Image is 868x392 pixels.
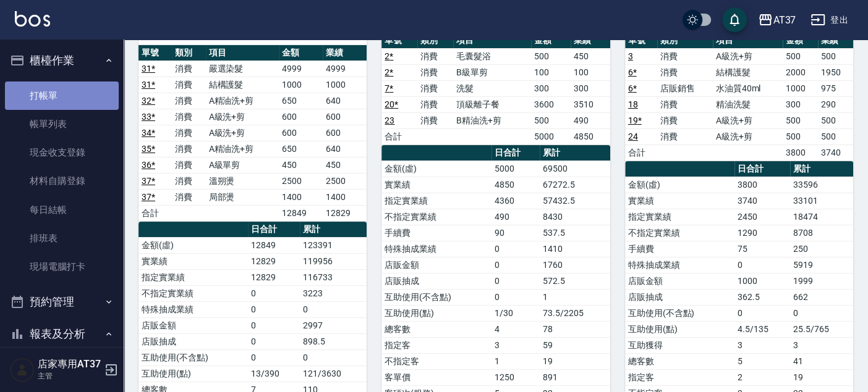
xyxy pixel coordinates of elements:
td: 537.5 [540,225,610,241]
td: 不指定實業績 [138,285,248,301]
td: 不指定實業績 [381,209,491,225]
th: 日合計 [491,145,540,161]
td: 消費 [657,64,713,80]
td: 12829 [248,253,300,269]
td: 290 [818,96,853,112]
td: 500 [818,128,853,144]
td: 3800 [734,177,790,193]
td: 0 [790,305,853,321]
td: 69500 [540,161,610,177]
td: 600 [323,125,367,141]
th: 累計 [540,145,610,161]
td: 12849 [248,237,300,253]
td: 4.5/135 [734,321,790,337]
td: 0 [491,257,540,273]
td: 3800 [783,144,818,161]
td: 消費 [172,157,205,173]
td: 450 [571,48,610,64]
td: 毛囊髮浴 [453,48,531,64]
td: 消費 [657,112,713,128]
td: 特殊抽成業績 [625,257,734,273]
a: 3 [628,51,633,61]
button: 報表及分析 [5,318,119,350]
td: 0 [248,317,300,333]
td: 5000 [491,161,540,177]
td: 互助使用(不含點) [381,289,491,305]
td: 實業績 [138,253,248,269]
td: 金額(虛) [381,161,491,177]
td: 頂級離子餐 [453,96,531,112]
td: A精油洗+剪 [206,93,279,109]
td: A級洗+剪 [206,125,279,141]
td: 溫朔燙 [206,173,279,189]
td: 0 [248,349,300,365]
td: 0 [491,289,540,305]
td: 500 [783,48,818,64]
table: a dense table [138,45,367,222]
td: 消費 [657,128,713,144]
td: 1400 [279,189,323,205]
td: 店販銷售 [657,80,713,96]
td: 水油質40ml [713,80,783,96]
td: 消費 [417,80,453,96]
td: 19 [790,369,853,385]
td: 消費 [417,48,453,64]
td: 2500 [323,173,367,189]
th: 項目 [453,33,531,49]
td: B級單剪 [453,64,531,80]
td: 975 [818,80,853,96]
td: 互助使用(不含點) [138,349,248,365]
td: 1400 [323,189,367,205]
a: 排班表 [5,224,119,252]
td: 2 [734,369,790,385]
td: 18474 [790,209,853,225]
td: A級洗+剪 [713,48,783,64]
td: 0 [491,241,540,257]
td: 消費 [172,109,205,125]
td: 消費 [172,125,205,141]
td: 13/390 [248,365,300,382]
td: 100 [531,64,571,80]
td: 合計 [625,144,657,161]
td: 精油洗髮 [713,96,783,112]
td: 特殊抽成業績 [138,301,248,317]
td: 嚴選染髮 [206,60,279,77]
td: 4360 [491,193,540,209]
button: save [722,7,747,32]
table: a dense table [625,33,853,161]
td: 洗髮 [453,80,531,96]
td: 合計 [138,205,172,221]
td: 互助獲得 [625,337,734,353]
td: 0 [248,333,300,349]
td: 0 [734,305,790,321]
td: 店販抽成 [381,273,491,289]
td: 1950 [818,64,853,80]
td: 650 [279,93,323,109]
td: 8430 [540,209,610,225]
th: 日合計 [248,222,300,238]
td: 1 [491,353,540,369]
td: 4850 [491,177,540,193]
td: 121/3630 [300,365,367,382]
td: 店販抽成 [625,289,734,305]
td: 結構護髮 [206,77,279,93]
th: 項目 [713,33,783,49]
td: 金額(虛) [138,237,248,253]
td: 500 [783,128,818,144]
td: 合計 [381,128,417,144]
td: 123391 [300,237,367,253]
td: 250 [790,241,853,257]
td: 67272.5 [540,177,610,193]
td: 3600 [531,96,571,112]
div: AT37 [773,12,796,28]
td: 4999 [279,60,323,77]
td: 消費 [172,173,205,189]
th: 金額 [279,45,323,61]
td: 600 [323,109,367,125]
table: a dense table [381,33,610,145]
td: 指定實業績 [381,193,491,209]
td: 實業績 [625,193,734,209]
td: 指定實業績 [138,269,248,285]
td: 3223 [300,285,367,301]
td: 1000 [734,273,790,289]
